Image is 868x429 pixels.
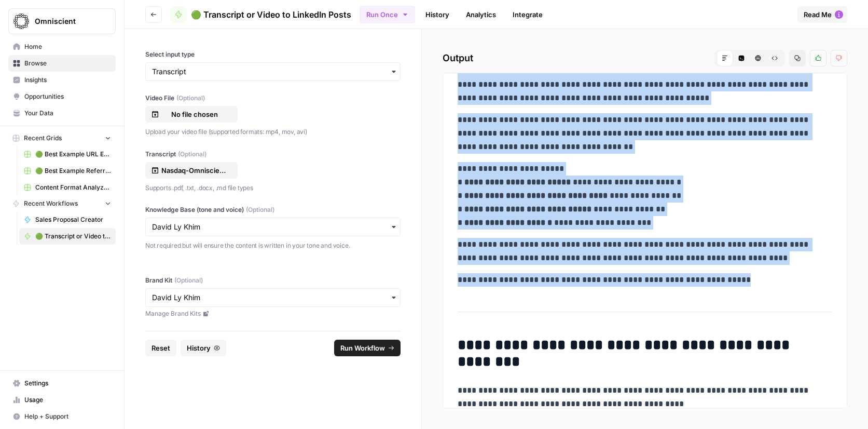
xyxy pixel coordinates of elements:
[161,165,228,176] p: Nasdaq-Omniscient-Organic-Growth-Consultation-625683b7-412f.pdf
[152,292,394,303] input: David Ly Khim
[19,146,116,163] a: 🟢 Best Example URL Extractor Grid (3)
[246,205,274,214] span: (Optional)
[24,412,111,421] span: Help + Support
[419,6,456,23] a: History
[8,8,116,34] button: Workspace: Omniscient
[35,16,98,26] span: Omniscient
[145,309,401,318] a: Manage Brand Kits
[8,105,116,122] a: Your Data
[797,6,847,23] button: Read Me
[145,106,238,123] button: No file chosen
[24,75,111,85] span: Insights
[24,133,62,143] span: Recent Grids
[35,150,111,159] span: 🟢 Best Example URL Extractor Grid (3)
[8,38,116,55] a: Home
[8,375,116,392] a: Settings
[35,183,111,192] span: Content Format Analyzer Grid
[334,340,401,356] button: Run Workflow
[24,395,111,405] span: Usage
[145,93,401,103] label: Video File
[170,6,351,23] a: 🟢 Transcript or Video to LinkedIn Posts
[35,232,111,241] span: 🟢 Transcript or Video to LinkedIn Posts
[174,276,203,285] span: (Optional)
[176,93,205,103] span: (Optional)
[19,211,116,228] a: Sales Proposal Creator
[151,343,170,353] span: Reset
[24,379,111,388] span: Settings
[145,240,401,251] p: Not required but will ensure the content is written in your tone and voice.
[35,166,111,176] span: 🟢 Best Example Referring Domains Finder Grid (1)
[191,8,351,21] span: 🟢 Transcript or Video to LinkedIn Posts
[8,130,116,146] button: Recent Grids
[145,205,401,214] label: Knowledge Base (tone and voice)
[145,50,401,59] label: Select input type
[178,150,206,159] span: (Optional)
[161,109,228,119] p: No file chosen
[460,6,502,23] a: Analytics
[24,92,111,101] span: Opportunities
[24,109,111,118] span: Your Data
[24,199,78,208] span: Recent Workflows
[506,6,549,23] a: Integrate
[8,72,116,88] a: Insights
[145,162,238,179] button: Nasdaq-Omniscient-Organic-Growth-Consultation-625683b7-412f.pdf
[8,196,116,211] button: Recent Workflows
[8,55,116,72] a: Browse
[443,50,847,66] h2: Output
[35,215,111,224] span: Sales Proposal Creator
[24,42,111,51] span: Home
[145,340,176,356] button: Reset
[8,408,116,425] button: Help + Support
[24,59,111,68] span: Browse
[8,88,116,105] a: Opportunities
[145,183,401,193] p: Supports .pdf, .txt, .docx, .md file types
[19,179,116,196] a: Content Format Analyzer Grid
[804,9,832,20] span: Read Me
[19,163,116,179] a: 🟢 Best Example Referring Domains Finder Grid (1)
[145,127,401,137] p: Upload your video file (supported formats: mp4, mov, avi)
[152,66,394,77] input: Transcript
[145,276,401,285] label: Brand Kit
[181,340,226,356] button: History
[8,392,116,408] a: Usage
[12,12,31,31] img: Omniscient Logo
[340,343,385,353] span: Run Workflow
[152,222,394,232] input: David Ly Khim
[360,6,415,23] button: Run Once
[187,343,211,353] span: History
[145,150,401,159] label: Transcript
[19,228,116,245] a: 🟢 Transcript or Video to LinkedIn Posts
